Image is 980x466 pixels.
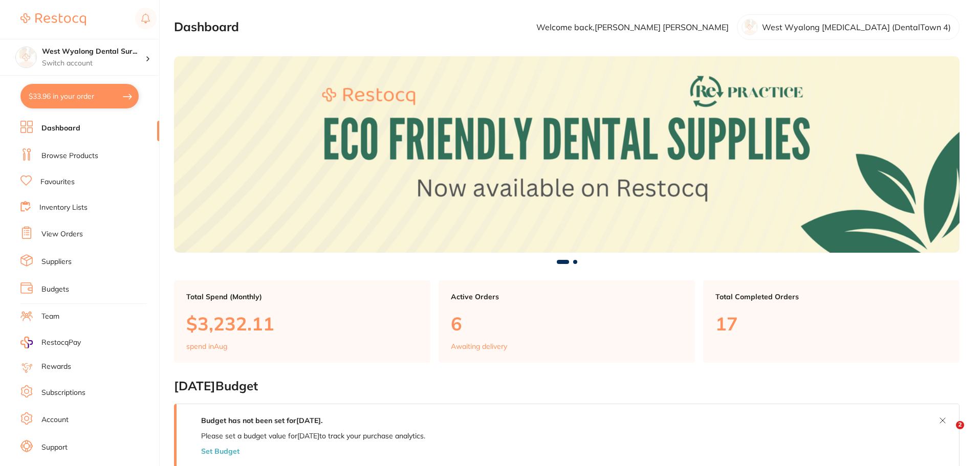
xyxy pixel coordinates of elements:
p: Switch account [42,58,145,69]
span: RestocqPay [41,338,81,348]
p: $3,232.11 [186,313,418,334]
a: Favourites [40,177,75,187]
a: Team [41,312,59,322]
a: Total Completed Orders17 [703,280,960,363]
p: Please set a budget value for [DATE] to track your purchase analytics. [201,432,425,440]
a: Subscriptions [41,388,85,398]
a: Inventory Lists [39,203,88,213]
a: Dashboard [41,123,80,134]
p: 6 [451,313,683,334]
button: $33.96 in your order [20,84,139,108]
a: Budgets [41,284,69,295]
a: View Orders [41,229,83,239]
strong: Budget has not been set for [DATE] . [201,416,322,425]
p: Awaiting delivery [451,342,507,350]
p: spend in Aug [186,342,227,350]
iframe: Intercom live chat [935,421,960,446]
p: Total Spend (Monthly) [186,293,418,301]
img: West Wyalong Dental Surgery (DentalTown 4) [16,47,36,68]
a: Browse Products [41,151,98,161]
a: Support [41,442,68,453]
p: West Wyalong [MEDICAL_DATA] (DentalTown 4) [762,23,951,32]
a: Total Spend (Monthly)$3,232.11spend inAug [174,280,430,363]
h2: Dashboard [174,20,239,34]
a: Account [41,415,69,425]
a: Rewards [41,362,71,372]
p: Total Completed Orders [715,293,947,301]
img: RestocqPay [20,337,33,348]
p: Active Orders [451,293,683,301]
p: Welcome back, [PERSON_NAME] [PERSON_NAME] [536,23,729,32]
span: 2 [956,421,964,429]
h2: [DATE] Budget [174,379,960,393]
h4: West Wyalong Dental Surgery (DentalTown 4) [42,47,145,57]
a: Suppliers [41,257,72,267]
img: Restocq Logo [20,13,86,26]
a: Restocq Logo [20,8,86,31]
a: RestocqPay [20,337,81,348]
a: Active Orders6Awaiting delivery [439,280,695,363]
img: Dashboard [174,56,960,253]
button: Set Budget [201,447,239,455]
p: 17 [715,313,947,334]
